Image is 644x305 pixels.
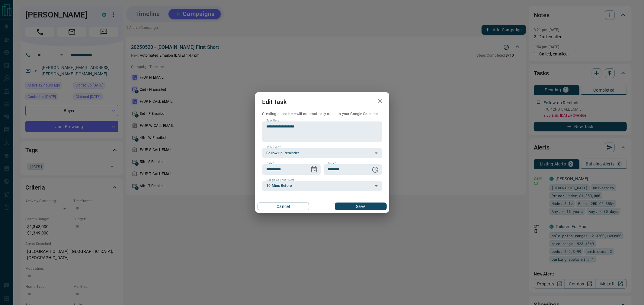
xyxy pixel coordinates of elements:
[255,92,294,112] h2: Edit Task
[267,162,274,165] label: Date
[267,178,296,182] label: Google Calendar Alert
[308,164,320,176] button: Choose date, selected date is Oct 16, 2025
[262,112,382,117] p: Creating a task here will automatically add it to your Google Calendar.
[267,145,281,149] label: Task Type
[262,181,382,191] div: 10 Mins Before
[267,119,279,123] label: Task Note
[335,203,386,210] button: Save
[328,162,336,165] label: Time
[262,148,382,158] div: Follow up Reminder
[369,164,381,176] button: Choose time, selected time is 9:00 AM
[258,203,309,210] button: Cancel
